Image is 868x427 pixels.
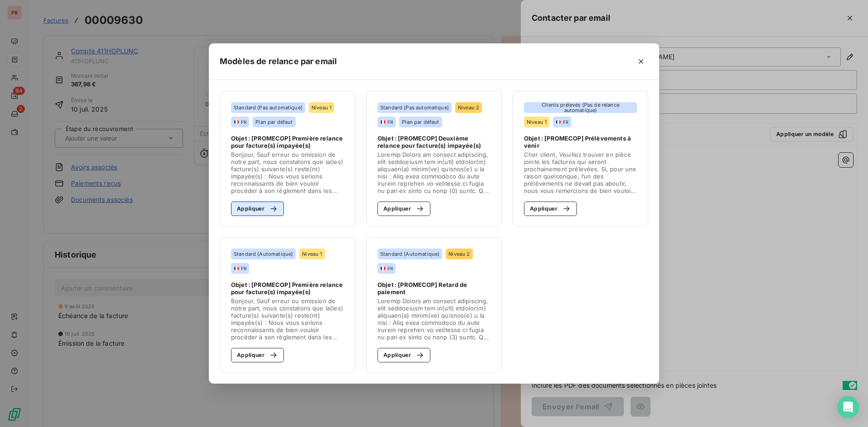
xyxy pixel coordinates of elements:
[255,119,292,125] span: Plan par défaut
[231,135,344,149] span: Objet : [PROMECOP] Première relance pour facture(s) impayée(s)
[524,135,637,149] span: Objet : [PROMECOP] Prélèvements à venir
[377,281,491,296] span: Objet : [PROMECOP] Retard de paiement
[524,151,637,194] span: Cher client, Veuillez trouver en pièce jointe les factures qui seront prochainement prélevées. Si...
[402,119,439,125] span: Plan par défaut
[458,105,479,110] span: Niveau 2
[448,251,470,257] span: Niveau 2
[231,151,344,194] span: Bonjour, Sauf erreur ou omission de notre part, nous constatons que la(les) facture(s) suivante(s...
[302,251,322,257] span: Niveau 1
[234,105,302,110] span: Standard (Pas automatique)
[380,105,449,110] span: Standard (Pas automatique)
[220,55,337,68] h5: Modèles de relance par email
[556,119,568,125] div: FR
[377,297,491,341] span: Loremip Dolors am consect adipiscing, elit seddoeiusm tem in(utl) etdolor(m) aliquaen(a) minim(ve...
[527,102,634,113] span: Clients prélevés (Pas de relance automatique)
[234,265,246,272] div: FR
[377,202,430,216] button: Appliquer
[377,348,430,362] button: Appliquer
[311,105,331,110] span: Niveau 1
[377,151,491,194] span: Loremip Dolors am consect adipiscing, elit seddoeiusm tem in(utl) etdolor(m) aliquaen(a) minim(ve...
[380,119,393,125] div: FR
[380,265,393,272] div: FR
[231,202,284,216] button: Appliquer
[234,251,293,257] span: Standard (Automatique)
[377,135,491,149] span: Objet : [PROMECOP] Deuxième relance pour facture(s) impayée(s)
[837,396,859,418] div: Open Intercom Messenger
[527,119,547,125] span: Niveau 1
[380,251,439,257] span: Standard (Automatique)
[234,119,246,125] div: FR
[524,202,577,216] button: Appliquer
[231,281,344,296] span: Objet : [PROMECOP] Première relance pour facture(s) impayée(s)
[231,297,344,341] span: Bonjour, Sauf erreur ou omission de notre part, nous constatons que la(les) facture(s) suivante(s...
[231,348,284,362] button: Appliquer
